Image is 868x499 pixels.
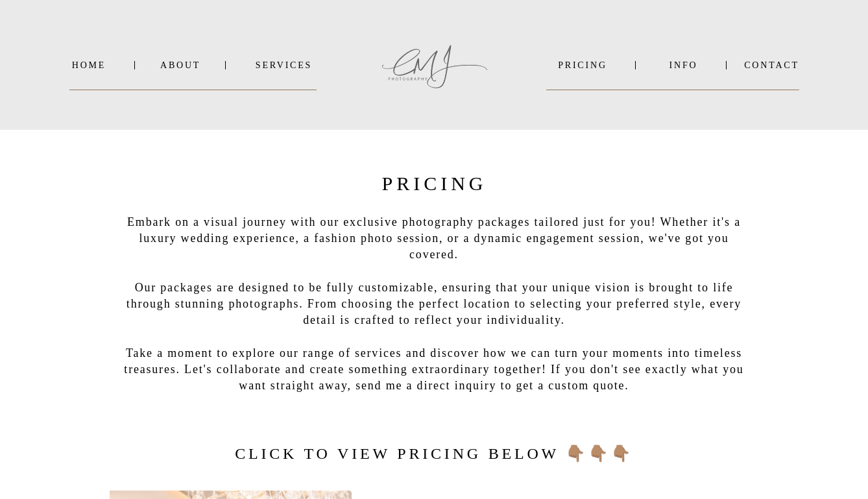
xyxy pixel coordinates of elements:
a: About [160,60,199,70]
h2: click to view pricing below 👇🏽👇🏽👇🏽 [224,441,644,463]
a: PRICING [546,60,619,70]
a: Contact [744,60,799,70]
a: SERVICES [251,60,317,70]
a: Home [69,60,108,70]
p: Embark on a visual journey with our exclusive photography packages tailored just for you! Whether... [115,214,753,380]
h2: PRICING [354,168,515,192]
a: INFO [652,60,715,70]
